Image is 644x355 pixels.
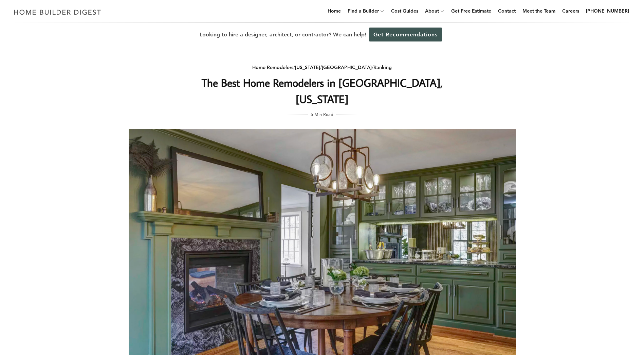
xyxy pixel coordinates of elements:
[187,74,458,107] h1: The Best Home Remodelers in [GEOGRAPHIC_DATA], [US_STATE]
[369,28,442,41] a: Get Recommendations
[295,64,320,70] a: [US_STATE]
[373,64,392,70] a: Ranking
[610,321,636,347] iframe: Drift Widget Chat Controller
[11,5,104,19] img: Home Builder Digest
[322,64,372,70] a: [GEOGRAPHIC_DATA]
[187,63,458,72] div: / / /
[311,111,333,118] span: 5 Min Read
[252,64,293,70] a: Home Remodelers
